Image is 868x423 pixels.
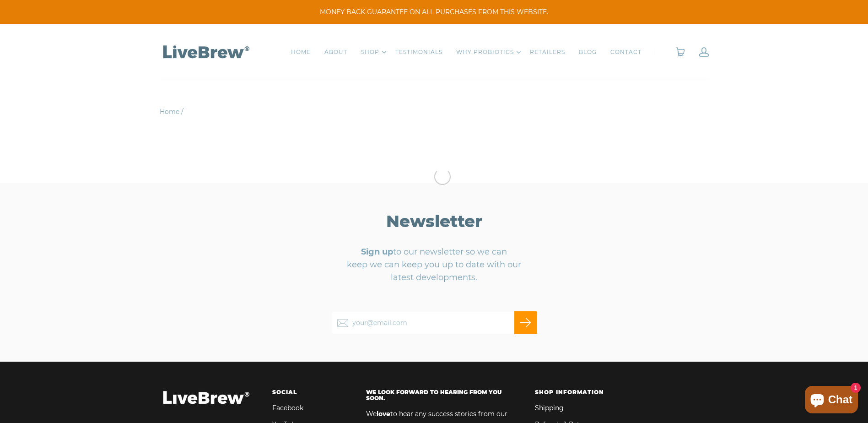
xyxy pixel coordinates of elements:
[514,311,537,334] input: Subscribe
[160,43,251,60] img: LiveBrew
[361,247,393,257] strong: Sign up
[579,48,597,57] a: BLOG
[345,239,523,291] p: to our newsletter so we can keep we can keep you up to date with our latest developments.
[395,48,442,57] a: TESTIMONIALS
[181,108,183,116] span: /
[530,48,565,57] a: RETAILERS
[324,48,347,57] a: ABOUT
[377,410,390,418] strong: love
[366,389,521,401] h4: We look forward to hearing from you soon.
[272,389,352,395] h4: Social
[272,402,303,414] a: Facebook
[160,108,179,116] a: Home
[535,389,615,395] h4: Shop Information
[610,48,642,57] a: CONTACT
[802,386,861,416] inbox-online-store-chat: Shopify online store chat
[535,402,564,414] a: Shipping
[291,48,311,57] a: HOME
[331,311,537,334] input: your@email.com
[345,211,523,232] h3: Newsletter
[456,48,514,57] a: WHY PROBIOTICS
[361,48,379,57] a: SHOP
[14,7,854,17] span: MONEY BACK GUARANTEE ON ALL PURCHASES FROM THIS WEBSITE.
